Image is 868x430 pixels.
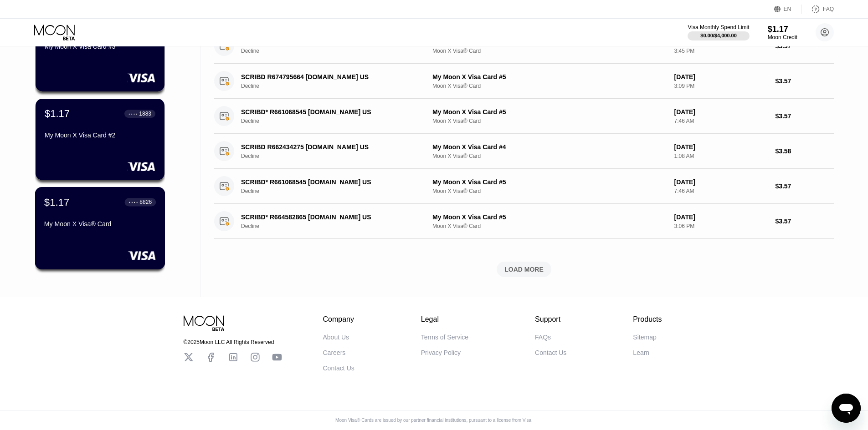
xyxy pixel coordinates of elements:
div: Sitemap [633,334,656,341]
div: Privacy Policy [421,349,461,356]
div: $1.17● ● ● ●4158My Moon X Visa Card #3 [36,10,164,91]
div: SCRIBD* R664582865 [DOMAIN_NAME] US [241,213,418,221]
div: 7:46 AM [674,188,768,194]
div: $1.17 [768,25,797,34]
div: My Moon X Visa Card #5 [432,73,667,81]
div: Decline [241,153,431,159]
div: $3.57 [775,77,834,85]
div: Legal [421,315,468,324]
div: SCRIBD R662434275 [DOMAIN_NAME] USDeclineMy Moon X Visa Card #4Moon X Visa® Card[DATE]1:08 AM$3.58 [214,134,834,169]
div: $1.17Moon Credit [768,25,797,40]
div: ● ● ● ● [128,112,138,115]
div: Moon X Visa® Card [432,153,667,159]
div: SCRIBD R674795664 [DOMAIN_NAME] US [241,73,418,81]
div: Contact Us [535,349,566,356]
div: 1883 [139,111,151,117]
div: Learn [633,349,649,356]
div: 3:45 PM [674,48,768,54]
div: My Moon X Visa® Card [44,220,156,228]
div: About Us [323,334,349,341]
div: FAQs [535,334,551,341]
div: Products [633,315,662,324]
div: Moon Credit [768,34,797,40]
div: 7:46 AM [674,118,768,124]
div: Decline [241,83,431,89]
div: SCRIBD* R661068545 [DOMAIN_NAME] USDeclineMy Moon X Visa Card #5Moon X Visa® Card[DATE]7:46 AM$3.57 [214,99,834,134]
div: [DATE] [674,178,768,186]
div: [DATE] [674,108,768,116]
div: [DATE] [674,143,768,151]
div: LOAD MORE [214,262,834,277]
div: 1:08 AM [674,153,768,159]
div: Moon X Visa® Card [432,118,667,124]
div: $1.17 [44,196,70,208]
div: My Moon X Visa Card #5 [432,108,667,116]
div: Visa Monthly Spend Limit$0.00/$4,000.00 [688,24,749,40]
div: $0.00 / $4,000.00 [700,33,737,38]
div: SCRIBD R674795664 [DOMAIN_NAME] USDeclineMy Moon X Visa Card #5Moon X Visa® Card[DATE]3:09 PM$3.57 [214,64,834,99]
div: $1.17 [45,108,70,120]
div: $3.58 [775,147,834,155]
div: EN [784,6,791,12]
div: My Moon X Visa Card #5 [432,178,667,186]
div: $1.17● ● ● ●1883My Moon X Visa Card #2 [36,99,164,180]
div: 8826 [139,199,152,205]
div: Decline [241,118,431,124]
div: Terms of Service [421,334,468,341]
div: [DATE] [674,213,768,221]
div: My Moon X Visa Card #2 [45,132,155,139]
div: Careers [323,349,346,356]
div: Moon X Visa® Card [432,48,667,54]
div: $3.57 [775,218,834,225]
div: Support [535,315,566,324]
div: Moon X Visa® Card [432,223,667,229]
div: ● ● ● ● [129,201,138,203]
div: SCRIBD* R661068545 [DOMAIN_NAME] US [241,178,418,186]
div: SCRIBD R662434275 [DOMAIN_NAME] US [241,143,418,151]
div: SCRIBD* R661068545 [DOMAIN_NAME] US [241,108,418,116]
div: [DATE] [674,73,768,81]
div: SCRIBD* R664582865 [DOMAIN_NAME] USDeclineMy Moon X Visa Card #5Moon X Visa® Card[DATE]3:06 PM$3.57 [214,204,834,239]
div: 3:09 PM [674,83,768,89]
div: FAQ [823,6,834,12]
div: $1.17● ● ● ●8826My Moon X Visa® Card [36,187,164,269]
div: LOAD MORE [504,265,544,273]
div: Decline [241,48,431,54]
div: Decline [241,223,431,229]
div: © 2025 Moon LLC All Rights Reserved [184,339,282,345]
div: SCRIBD* R661068545 [DOMAIN_NAME] USDeclineMy Moon X Visa Card #5Moon X Visa® Card[DATE]7:46 AM$3.57 [214,169,834,204]
div: Company [323,315,354,324]
div: My Moon X Visa Card #4 [432,143,667,151]
div: My Moon X Visa Card #5 [432,213,667,221]
div: $3.57 [775,112,834,120]
div: $3.57 [775,182,834,190]
div: Moon X Visa® Card [432,83,667,89]
div: Decline [241,188,431,194]
div: EN [774,5,802,14]
iframe: Button to launch messaging window [832,394,861,423]
div: Visa Monthly Spend Limit [688,24,749,30]
div: Contact Us [323,364,354,372]
div: FAQ [802,5,834,14]
div: 3:06 PM [674,223,768,229]
div: My Moon X Visa Card #3 [45,43,155,50]
div: Moon X Visa® Card [432,188,667,194]
div: Moon Visa® Cards are issued by our partner financial institutions, pursuant to a license from Visa. [328,418,540,423]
